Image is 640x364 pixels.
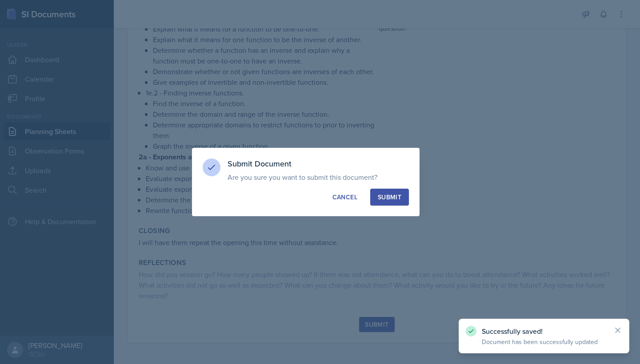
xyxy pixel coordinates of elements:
[482,337,606,346] p: Document has been successfully updated
[228,158,409,169] h3: Submit Document
[228,173,409,182] p: Are you sure you want to submit this document?
[325,189,365,206] button: Cancel
[370,189,409,206] button: Submit
[482,327,606,336] p: Successfully saved!
[332,193,357,202] div: Cancel
[378,193,401,202] div: Submit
